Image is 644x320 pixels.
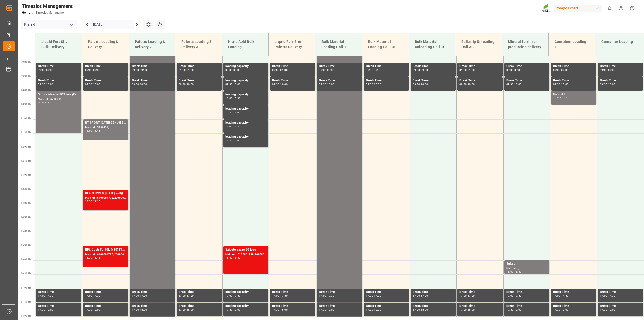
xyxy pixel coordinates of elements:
div: Main ref : , [553,92,594,96]
div: 17:30 [132,309,139,311]
div: 17:30 [93,295,100,297]
div: 10:00 [608,83,615,85]
div: 17:30 [553,309,560,311]
div: 18:00 [421,309,428,311]
div: - [420,83,421,85]
div: 17:30 [272,309,279,311]
div: 09:00 [366,69,373,71]
div: 10:00 [140,83,147,85]
div: Salpetersäure 60 lose [225,247,266,252]
div: - [560,69,561,71]
div: Break Time [132,304,173,309]
div: 17:30 [608,295,615,297]
div: 09:30 [187,69,194,71]
div: - [326,69,327,71]
div: - [92,69,93,71]
div: 10:00 [38,101,45,104]
div: 09:00 [225,69,233,71]
div: Break Time [272,304,313,309]
div: Break Time [506,290,547,295]
div: Bulkship Unloading Hall 3B [459,37,498,52]
div: - [373,83,374,85]
div: 09:30 [38,83,45,85]
div: 10:30 [561,96,569,99]
div: Break Time [272,64,313,69]
div: Break Time [459,64,500,69]
div: 09:00 [85,69,92,71]
div: 09:30 [225,83,233,85]
div: 17:00 [38,295,45,297]
div: 10:00 [327,83,334,85]
div: - [420,69,421,71]
div: - [279,83,280,85]
div: - [326,295,327,297]
div: - [45,69,46,71]
div: 09:00 [132,69,139,71]
div: Break Time [553,78,594,83]
div: Break Time [506,78,547,83]
div: - [373,69,374,71]
div: 17:30 [374,295,381,297]
div: 18:00 [187,309,194,311]
div: 09:30 [600,83,607,85]
div: 17:30 [225,309,233,311]
div: - [513,309,514,311]
div: loading capacity [225,290,266,295]
div: 17:00 [225,295,233,297]
div: Break Time [319,304,360,309]
div: Break Time [272,290,313,295]
div: 18:00 [46,309,53,311]
div: Break Time [413,304,454,309]
div: - [513,295,514,297]
div: - [373,295,374,297]
div: - [233,125,233,128]
div: 09:30 [514,69,522,71]
div: 18:00 [468,309,475,311]
div: 09:30 [132,83,139,85]
div: 09:30 [421,69,428,71]
div: 17:30 [187,295,194,297]
div: 17:30 [421,295,428,297]
div: 09:00 [38,69,45,71]
span: 15:00 Hr [21,230,31,233]
div: Break Time [506,304,547,309]
div: Break Time [553,290,594,295]
div: 17:00 [506,295,514,297]
div: 17:30 [506,309,514,311]
img: Screenshot%202023-09-29%20at%2010.02.21.png_1712312052.png [542,4,550,13]
span: 16:00 Hr [21,258,31,261]
div: 17:30 [233,295,241,297]
div: Break Time [600,290,641,295]
div: Break Time [366,290,407,295]
span: 09:00 Hr [21,61,31,63]
div: loading capacity [225,304,266,309]
div: BLK SUPREM [DATE] 25kg(x60) ES,IT,PT,SI [85,191,126,196]
div: 09:30 [468,69,475,71]
div: 17:30 [85,309,92,311]
div: Bulk Material Loading Hall 1 [319,37,358,52]
div: 17:30 [319,309,326,311]
div: - [560,83,561,85]
div: - [186,309,187,311]
span: 10:00 Hr [21,89,31,92]
div: 09:30 [366,83,373,85]
div: - [513,83,514,85]
div: - [326,83,327,85]
div: Break Time [459,290,500,295]
div: Bulk Material Loading Hall 3C [366,37,405,52]
div: - [279,309,280,311]
div: 09:00 [506,69,514,71]
span: 17:30 Hr [21,300,31,303]
div: 18:00 [280,309,288,311]
div: Break Time [553,304,594,309]
div: 17:30 [468,295,475,297]
div: Break Time [179,78,220,83]
div: 10:00 [233,83,241,85]
div: 10:00 [421,83,428,85]
div: Main ref : 5732545, [38,97,79,101]
button: Compo Expert [554,3,604,13]
div: Break Time [85,64,126,69]
div: 16:30 [514,271,522,273]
